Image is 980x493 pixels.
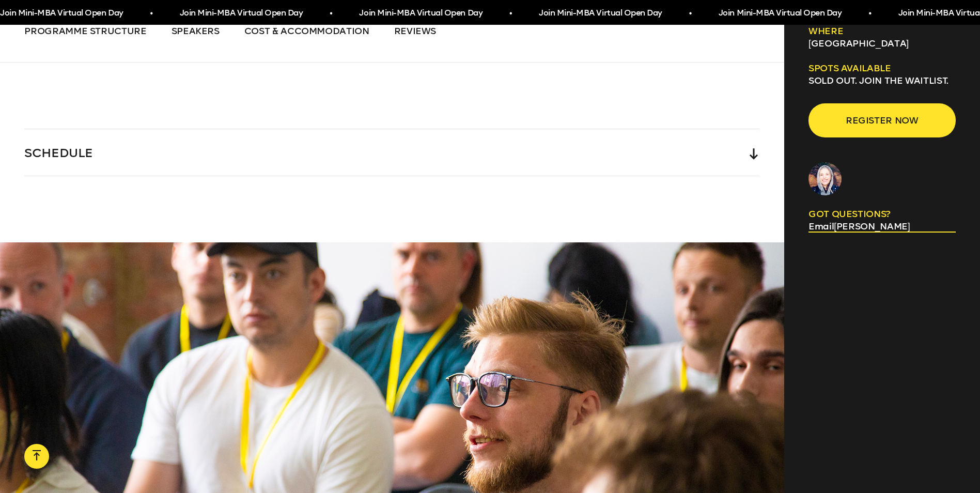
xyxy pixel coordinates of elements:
span: • [868,4,871,23]
span: Reviews [394,25,437,37]
span: Cost & Accommodation [244,25,369,37]
h6: Spots available [808,62,956,74]
h6: Where [808,25,956,37]
div: SCHEDULE [24,129,759,176]
p: [GEOGRAPHIC_DATA] [808,37,956,50]
span: • [509,4,512,23]
span: • [689,4,691,23]
span: • [330,4,332,23]
span: Speakers [172,25,220,37]
span: • [150,4,152,23]
span: Programme structure [24,25,146,37]
p: GOT QUESTIONS? [808,208,956,220]
a: Email[PERSON_NAME] [808,220,956,233]
p: SOLD OUT. Join the waitlist. [808,74,956,87]
span: Register now [825,111,939,130]
button: Register now [808,103,956,137]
